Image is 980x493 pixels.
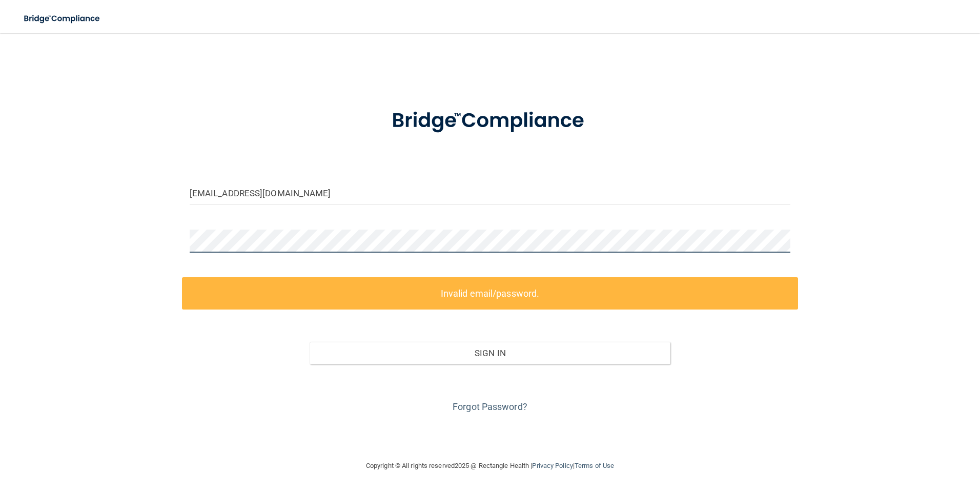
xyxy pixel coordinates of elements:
img: bridge_compliance_login_screen.278c3ca4.svg [371,94,609,148]
label: Invalid email/password. [182,277,799,310]
img: bridge_compliance_login_screen.278c3ca4.svg [15,8,110,29]
a: Terms of Use [575,462,614,469]
a: Forgot Password? [453,401,527,412]
div: Copyright © All rights reserved 2025 @ Rectangle Health | | [303,449,677,482]
input: Email [190,181,791,204]
a: Privacy Policy [532,462,573,469]
button: Sign In [310,342,670,364]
